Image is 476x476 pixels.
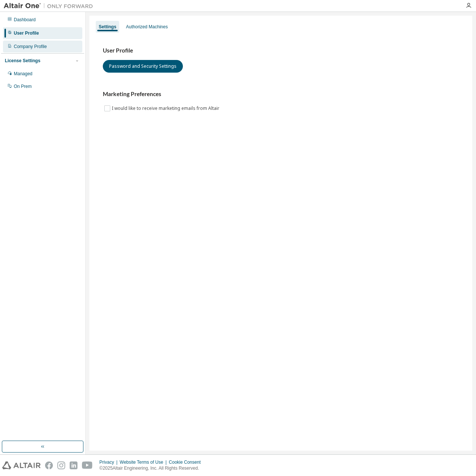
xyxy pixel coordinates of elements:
[57,461,65,469] img: instagram.svg
[14,44,47,50] div: Company Profile
[14,83,32,89] div: On Prem
[103,60,183,73] button: Password and Security Settings
[70,461,77,469] img: linkedin.svg
[2,461,41,469] img: altair_logo.svg
[14,17,36,23] div: Dashboard
[99,24,116,30] div: Settings
[4,2,97,10] img: Altair One
[82,461,93,469] img: youtube.svg
[103,47,459,54] h3: User Profile
[14,30,39,36] div: User Profile
[103,91,459,98] h3: Marketing Preferences
[126,24,168,30] div: Authorized Machines
[99,465,205,472] p: © 2025 Altair Engineering, Inc. All Rights Reserved.
[169,459,205,465] div: Cookie Consent
[112,104,221,113] label: I would like to receive marketing emails from Altair
[45,461,53,469] img: facebook.svg
[14,71,32,77] div: Managed
[5,58,40,64] div: License Settings
[120,459,169,465] div: Website Terms of Use
[99,459,120,465] div: Privacy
